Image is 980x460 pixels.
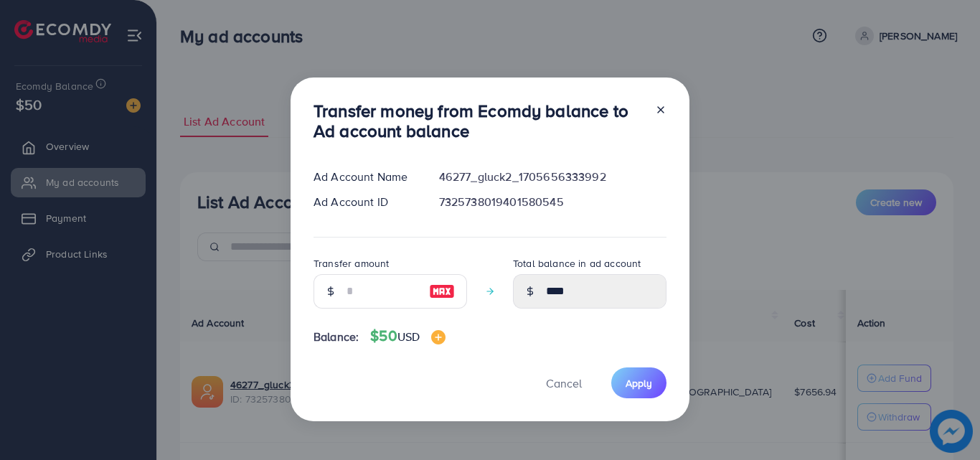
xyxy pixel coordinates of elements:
div: 46277_gluck2_1705656333992 [428,169,678,185]
button: Cancel [528,367,600,398]
button: Apply [611,367,666,398]
span: Apply [626,376,652,390]
span: USD [397,329,420,344]
img: image [431,330,446,344]
div: 7325738019401580545 [428,194,678,210]
div: Ad Account Name [302,169,428,185]
img: image [429,283,455,300]
span: Cancel [546,375,582,391]
div: Ad Account ID [302,194,428,210]
label: Transfer amount [314,256,389,271]
span: Balance: [314,329,359,345]
h3: Transfer money from Ecomdy balance to Ad account balance [314,100,644,142]
h4: $50 [370,327,446,345]
label: Total balance in ad account [513,256,641,271]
